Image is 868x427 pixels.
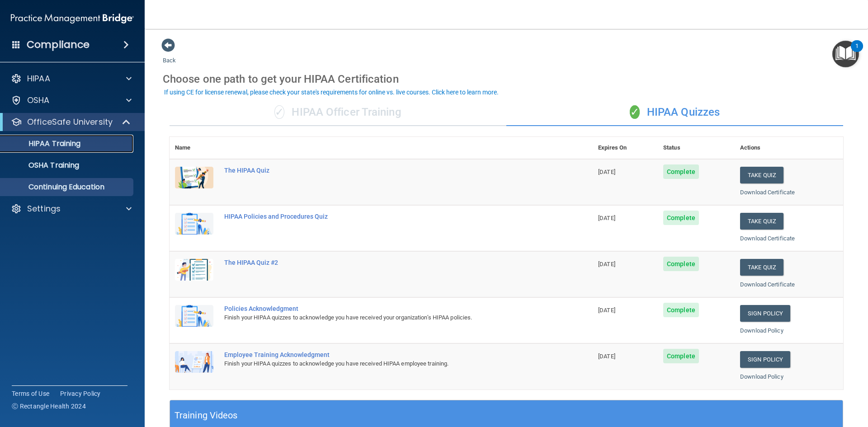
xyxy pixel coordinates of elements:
a: Sign Policy [740,305,790,322]
a: Download Certificate [740,281,795,288]
div: Policies Acknowledgment [224,305,547,312]
div: HIPAA Quizzes [506,99,843,126]
span: Ⓒ Rectangle Health 2024 [12,402,86,411]
span: [DATE] [598,353,615,360]
span: ✓ [274,105,284,119]
a: HIPAA [11,73,132,84]
th: Expires On [593,137,658,159]
button: Take Quiz [740,167,783,183]
th: Actions [735,137,843,159]
span: [DATE] [598,261,615,267]
a: OSHA [11,95,132,106]
p: OSHA Training [6,161,79,170]
a: Privacy Policy [60,389,101,398]
span: Complete [663,211,699,225]
span: Complete [663,303,699,317]
div: Finish your HIPAA quizzes to acknowledge you have received your organization’s HIPAA policies. [224,312,547,323]
th: Name [170,137,219,159]
h4: Compliance [27,38,90,51]
div: Finish your HIPAA quizzes to acknowledge you have received HIPAA employee training. [224,358,547,369]
div: HIPAA Officer Training [170,99,506,126]
div: If using CE for license renewal, please check your state's requirements for online vs. live cours... [164,89,499,95]
img: PMB logo [11,9,134,28]
a: Back [163,46,176,64]
span: Complete [663,349,699,363]
div: Choose one path to get your HIPAA Certification [163,66,850,92]
a: OfficeSafe University [11,117,131,127]
div: Employee Training Acknowledgment [224,351,547,358]
span: Complete [663,257,699,271]
span: ✓ [630,105,640,119]
span: [DATE] [598,307,615,314]
a: Download Certificate [740,235,795,242]
span: Complete [663,164,699,179]
a: Settings [11,203,132,214]
span: [DATE] [598,169,615,175]
th: Status [658,137,735,159]
a: Sign Policy [740,351,790,368]
p: Continuing Education [6,183,129,192]
p: HIPAA [27,73,50,84]
div: HIPAA Policies and Procedures Quiz [224,213,547,220]
a: Download Policy [740,373,783,380]
button: Take Quiz [740,259,783,276]
p: Settings [27,203,61,214]
a: Download Policy [740,327,783,334]
button: Take Quiz [740,213,783,230]
h5: Training Videos [175,408,238,423]
p: HIPAA Training [6,139,80,148]
div: The HIPAA Quiz [224,167,547,174]
div: 1 [855,46,859,58]
div: The HIPAA Quiz #2 [224,259,547,266]
a: Terms of Use [12,389,49,398]
a: Download Certificate [740,189,795,196]
p: OSHA [27,95,50,106]
button: Open Resource Center, 1 new notification [832,41,859,67]
span: [DATE] [598,215,615,221]
button: If using CE for license renewal, please check your state's requirements for online vs. live cours... [163,88,500,97]
p: OfficeSafe University [27,117,113,127]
